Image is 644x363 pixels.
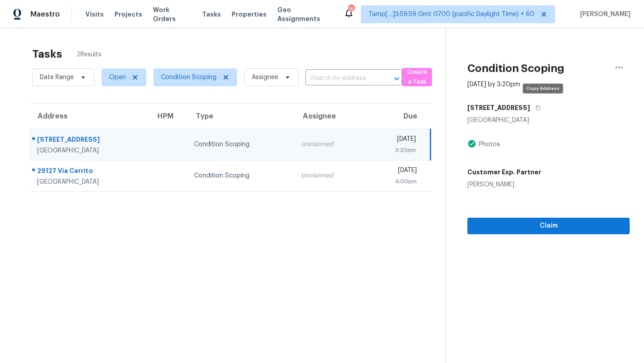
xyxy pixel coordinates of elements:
[161,73,216,82] span: Condition Scoping
[40,73,74,82] span: Date Range
[85,10,104,19] span: Visits
[294,104,365,129] th: Assignee
[301,140,358,149] div: Unclaimed
[37,135,141,146] div: [STREET_ADDRESS]
[390,72,403,85] button: Open
[232,10,267,19] span: Properties
[252,73,278,82] span: Assignee
[29,104,148,129] th: Address
[467,103,530,112] h5: [STREET_ADDRESS]
[153,5,191,23] span: Work Orders
[372,166,417,177] div: [DATE]
[467,180,541,189] div: [PERSON_NAME]
[109,73,126,82] span: Open
[369,10,534,19] span: Tamp[…]3:59:59 Gmt 0700 (pacific Daylight Time) + 60
[402,68,432,86] button: Create a Task
[476,140,500,149] div: Photos
[148,104,187,129] th: HPM
[194,171,287,180] div: Condition Scoping
[407,67,428,88] span: Create a Task
[305,72,377,85] input: Search by address
[467,168,541,177] h5: Customer Exp. Partner
[202,11,221,17] span: Tasks
[576,10,631,19] span: [PERSON_NAME]
[37,177,141,186] div: [GEOGRAPHIC_DATA]
[372,135,416,146] div: [DATE]
[194,140,287,149] div: Condition Scoping
[32,50,62,59] h2: Tasks
[467,139,476,148] img: Artifact Present Icon
[37,146,141,155] div: [GEOGRAPHIC_DATA]
[114,10,142,19] span: Projects
[372,146,416,155] div: 3:20pm
[301,171,358,180] div: Unclaimed
[467,64,564,73] h2: Condition Scoping
[467,218,630,234] button: Claim
[365,104,431,129] th: Due
[37,166,141,177] div: 29127 Via Cerrito
[277,5,333,23] span: Geo Assignments
[467,80,520,89] div: [DATE] by 3:20pm
[187,104,294,129] th: Type
[467,116,630,125] div: [GEOGRAPHIC_DATA]
[76,50,102,59] span: 2 Results
[372,177,417,186] div: 4:00pm
[30,10,60,19] span: Maestro
[348,5,354,14] div: 751
[475,220,623,232] span: Claim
